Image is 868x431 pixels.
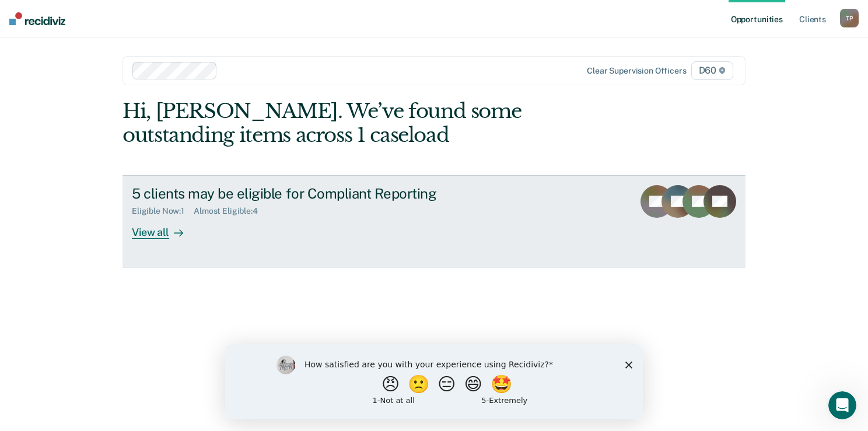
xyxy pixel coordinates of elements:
div: View all [132,216,197,239]
button: TP [840,9,859,27]
img: Recidiviz [9,12,65,25]
div: Hi, [PERSON_NAME]. We’ve found some outstanding items across 1 caseload [123,99,621,147]
div: 5 clients may be eligible for Compliant Reporting [132,185,541,202]
div: T P [840,9,859,27]
div: Clear supervision officers [587,66,686,76]
iframe: Survey by Kim from Recidiviz [225,344,643,419]
a: 5 clients may be eligible for Compliant ReportingEligible Now:1Almost Eligible:4View all [123,175,745,267]
span: D60 [691,61,733,80]
iframe: Intercom live chat [828,391,856,419]
div: Almost Eligible : 4 [194,206,267,216]
div: Eligible Now : 1 [132,206,194,216]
